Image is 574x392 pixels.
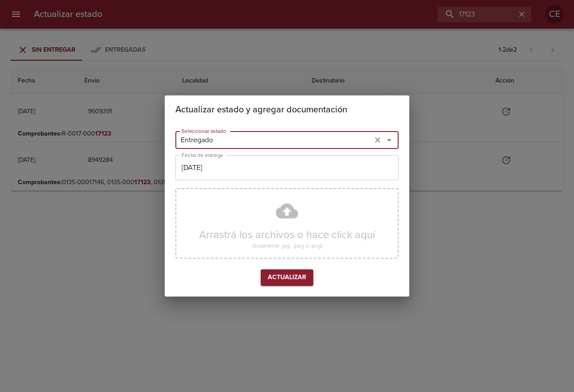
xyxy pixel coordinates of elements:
button: Abrir [383,134,395,146]
span: Confirmar cambio de estado [261,269,313,286]
button: Actualizar [261,269,313,286]
h2: Actualizar estado y agregar documentación [175,103,399,117]
div: Arrastrá los archivos o hace click aquí(Solamente .jpg, .jpeg o .png) [175,188,399,259]
button: Limpiar [371,134,384,146]
span: Actualizar [268,272,306,283]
